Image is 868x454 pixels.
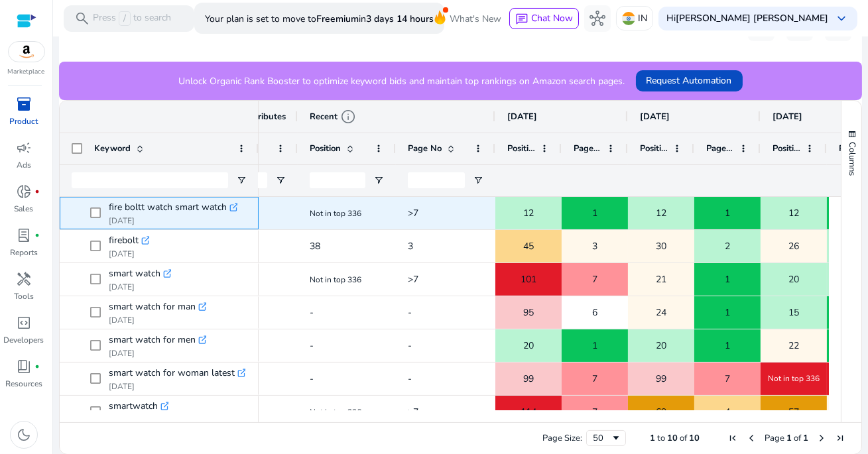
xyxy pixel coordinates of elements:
[109,348,206,359] p: [DATE]
[507,142,535,154] span: Position
[640,111,670,123] span: [DATE]
[16,227,32,243] span: lab_profile
[592,299,597,326] span: 6
[109,231,139,250] span: firebolt
[310,407,361,418] span: Not in top 336
[794,432,801,444] span: of
[656,233,666,260] span: 30
[839,142,867,154] span: Page No
[236,175,247,186] button: Open Filter Menu
[650,432,655,444] span: 1
[656,199,666,227] span: 12
[803,432,808,444] span: 1
[647,74,732,87] span: Request Automation
[521,266,536,293] span: 101
[17,159,31,171] p: Ads
[310,306,314,319] span: -
[205,7,434,30] p: Your plan is set to move to in
[408,142,442,154] span: Page No
[310,372,314,385] span: -
[768,373,820,384] span: Not in top 336
[34,233,40,238] span: fiber_manual_record
[725,365,730,392] span: 7
[657,432,665,444] span: to
[592,266,597,293] span: 7
[15,203,34,215] p: Sales
[680,432,687,444] span: of
[310,172,365,188] input: Position Filter Input
[109,298,196,316] span: smart watch for man
[656,299,666,326] span: 24
[473,175,483,186] button: Open Filter Menu
[507,111,537,123] span: [DATE]
[592,233,597,260] span: 3
[788,199,799,227] span: 12
[16,359,32,374] span: book_4
[109,364,235,382] span: smart watch for woman latest
[109,282,171,292] p: [DATE]
[640,142,668,154] span: Position
[765,432,784,444] span: Page
[788,299,799,326] span: 15
[310,142,341,154] span: Position
[788,266,799,293] span: 20
[310,208,361,219] span: Not in top 336
[592,199,597,227] span: 1
[72,172,228,188] input: Keyword Filter Input
[523,365,534,392] span: 99
[636,70,743,91] button: Request Automation
[542,432,582,444] div: Page Size:
[310,240,320,253] span: 38
[109,264,160,283] span: smart watch
[310,339,314,352] span: -
[10,247,38,258] p: Reports
[592,398,597,426] span: 7
[109,198,227,217] span: fire boltt watch smart watch
[9,42,44,62] img: amazon.svg
[408,273,418,286] span: >7
[4,334,44,346] p: Developers
[310,109,356,125] div: Recent
[408,339,412,352] span: -
[835,433,845,443] div: Last Page
[816,433,827,443] div: Next Page
[667,432,678,444] span: 10
[275,175,286,186] button: Open Filter Menu
[521,398,536,426] span: 114
[450,7,501,30] span: What's New
[515,13,528,26] span: chat
[788,332,799,359] span: 22
[773,142,800,154] span: Position
[656,365,666,392] span: 99
[788,233,799,260] span: 26
[746,433,757,443] div: Previous Page
[727,433,738,443] div: First Page
[509,8,579,29] button: chatChat Now
[109,249,149,259] p: [DATE]
[725,398,730,426] span: 4
[523,233,534,260] span: 45
[366,13,434,25] b: 3 days 14 hours
[834,11,849,27] span: keyboard_arrow_down
[109,315,206,325] p: [DATE]
[34,364,40,369] span: fiber_manual_record
[16,184,32,199] span: donut_small
[14,290,34,302] p: Tools
[531,12,573,25] span: Chat Now
[16,427,32,443] span: dark_mode
[773,111,802,123] span: [DATE]
[725,266,730,293] span: 1
[589,11,605,27] span: hub
[638,7,647,30] p: IN
[109,397,158,416] span: smartwatch
[656,266,666,293] span: 21
[725,199,730,227] span: 1
[574,142,601,154] span: Page No
[310,274,361,285] span: Not in top 336
[706,142,734,154] span: Page No
[93,11,171,26] p: Press to search
[119,11,131,26] span: /
[16,315,32,331] span: code_blocks
[584,5,611,32] button: hub
[622,12,635,25] img: in.svg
